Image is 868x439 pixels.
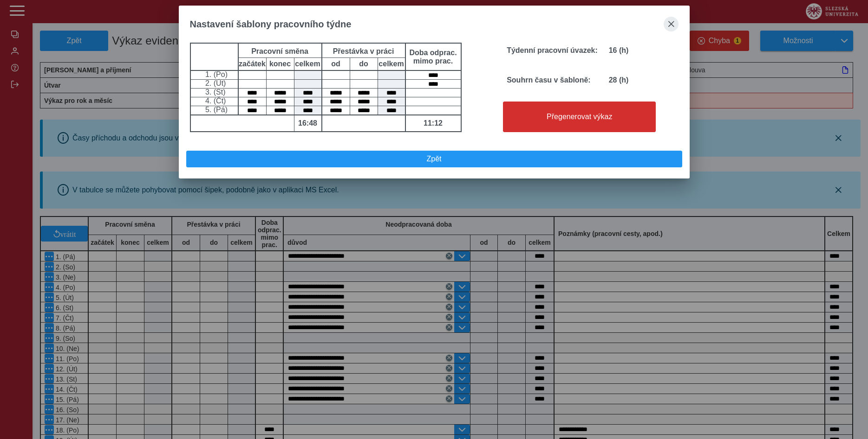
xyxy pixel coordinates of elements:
[333,47,394,55] b: Přestávka v práci
[190,155,678,163] span: Zpět
[203,70,228,78] span: 1. (Po)
[294,60,321,68] b: celkem
[609,46,629,54] b: 16 (h)
[378,60,405,68] b: celkem
[507,113,652,121] span: Přegenerovat výkaz
[350,60,378,68] b: do
[190,19,352,30] span: Nastavení šablony pracovního týdne
[239,60,266,68] b: začátek
[203,79,226,87] span: 2. (Út)
[203,88,226,96] span: 3. (St)
[507,76,590,84] b: Souhrn času v šabloně:
[322,60,350,68] b: od
[664,17,679,32] button: close
[503,102,656,132] button: Přegenerovat výkaz
[203,106,228,114] span: 5. (Pá)
[408,49,459,65] b: Doba odprac. mimo prac.
[186,151,682,167] button: Zpět
[251,47,308,55] b: Pracovní směna
[406,119,461,127] b: 11:12
[507,46,598,54] b: Týdenní pracovní úvazek:
[267,60,294,68] b: konec
[203,97,226,105] span: 4. (Čt)
[294,119,321,127] b: 16:48
[609,76,629,84] b: 28 (h)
